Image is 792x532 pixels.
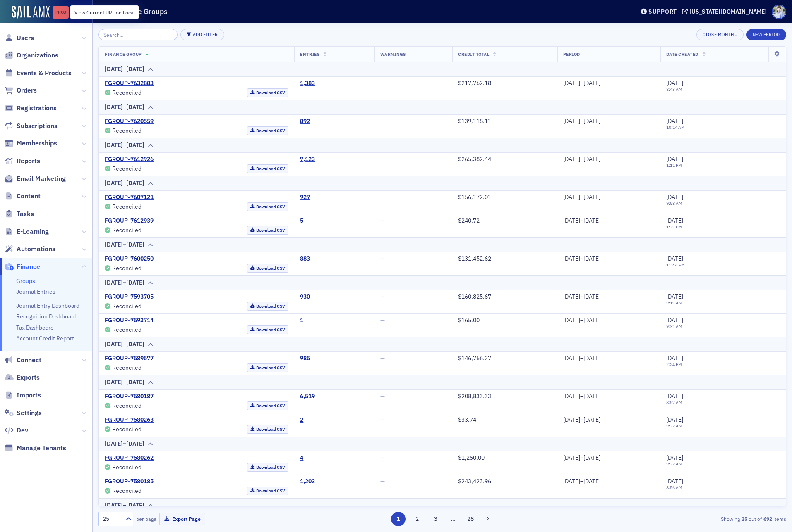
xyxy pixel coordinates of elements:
a: 6,519 [300,393,315,400]
div: [DATE]–[DATE] [563,416,655,424]
div: [DATE]–[DATE] [105,65,144,74]
div: 7,123 [300,156,315,163]
a: 927 [300,194,310,201]
a: Settings [5,408,42,418]
img: SailAMX [12,6,50,19]
span: — [380,155,385,163]
span: Exports [17,373,40,382]
div: [DATE]–[DATE] [563,317,655,324]
div: 25 [103,515,121,523]
a: 883 [300,255,310,263]
span: Warnings [380,51,406,57]
span: $208,833.33 [458,392,491,400]
button: 28 [463,512,478,526]
span: Subscriptions [17,121,58,131]
span: $240.72 [458,217,480,224]
a: Prod [53,6,69,19]
span: $265,382.44 [458,155,491,163]
time: 8:57 AM [666,399,682,405]
span: Users [17,33,34,43]
span: Finance Group [105,51,142,57]
time: 9:17 AM [666,300,682,306]
span: [DATE] [666,477,683,485]
strong: 25 [740,515,749,522]
div: [DATE]–[DATE] [105,378,144,387]
a: FGROUP-7593705 [105,293,154,301]
a: Download CSV [247,202,289,211]
a: FGROUP-7589577 [105,355,154,362]
a: FGROUP-7620559 [105,118,154,125]
span: $165.00 [458,316,480,324]
div: Support [648,8,677,15]
a: Events & Products [5,69,72,78]
a: Automations [5,245,55,254]
a: FGROUP-7632883 [105,80,154,87]
div: Reconciled [112,366,142,370]
span: Tasks [17,209,34,218]
a: FGROUP-7612926 [105,156,154,163]
a: Download CSV [247,226,289,235]
span: Connect [17,356,41,365]
div: Reconciled [112,128,142,133]
button: Export Page [159,513,205,525]
span: $217,762.18 [458,79,491,87]
span: Content [17,192,41,201]
span: Organizations [17,51,58,60]
span: [DATE] [666,392,683,400]
a: FGROUP-7607121 [105,194,154,201]
a: Email Marketing [5,174,66,183]
a: Download CSV [247,126,289,135]
span: $156,172.01 [458,193,491,201]
span: … [447,515,459,522]
time: 8:43 AM [666,86,682,92]
span: Period [563,51,580,57]
a: Download CSV [247,302,289,311]
div: Reconciled [112,166,142,171]
span: $146,756.27 [458,354,491,362]
span: Credit Total [458,51,489,57]
div: [DATE]–[DATE] [563,355,655,362]
a: Download CSV [247,325,289,334]
time: 10:14 AM [666,124,685,130]
span: [DATE] [666,293,683,300]
a: 892 [300,118,310,125]
a: Exports [5,373,40,382]
a: FGROUP-7580262 [105,454,154,462]
span: $33.74 [458,416,476,423]
time: 8:56 AM [666,484,682,490]
div: [DATE]–[DATE] [105,278,144,287]
span: Finance [17,262,40,271]
div: 2 [300,416,303,424]
span: [DATE] [666,217,683,224]
a: 930 [300,293,310,301]
div: [DATE]–[DATE] [563,118,655,125]
a: FGROUP-7580185 [105,478,154,485]
span: Events & Products [17,69,72,78]
a: Content [5,192,41,201]
span: [DATE] [666,79,683,87]
label: per page [136,515,156,522]
span: [DATE] [666,416,683,423]
button: 1 [391,512,406,526]
time: 9:32 AM [666,461,682,467]
button: Add Filter [180,29,224,40]
span: [DATE] [666,316,683,324]
a: Organizations [5,51,58,60]
span: Manage Tenants [17,444,66,453]
a: Tasks [5,209,34,218]
a: Finance [5,262,40,271]
a: Memberships [5,139,57,148]
span: — [380,354,385,362]
button: Close Month… [696,29,743,40]
div: [DATE]–[DATE] [105,240,144,249]
a: Download CSV [247,463,289,472]
div: 5 [300,217,303,225]
div: Reconciled [112,328,142,332]
div: [DATE]–[DATE] [105,340,144,349]
a: Journal Entries [16,288,55,295]
a: Groups [16,277,35,285]
time: 11:44 AM [666,262,685,268]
